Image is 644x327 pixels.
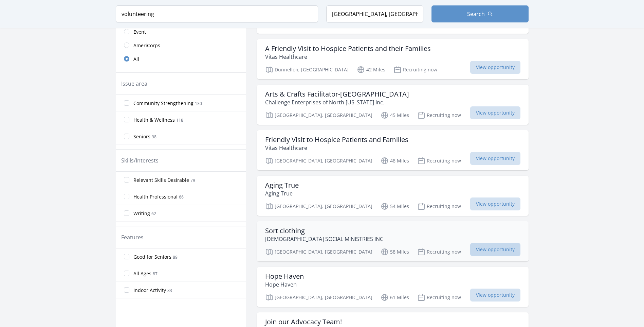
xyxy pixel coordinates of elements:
span: All Ages [133,270,151,277]
p: [GEOGRAPHIC_DATA], [GEOGRAPHIC_DATA] [265,293,372,302]
p: Challenge Enterprises of North [US_STATE] Inc. [265,98,409,106]
input: All Ages 87 [124,271,129,276]
button: Search [431,5,529,22]
p: Dunnellon, [GEOGRAPHIC_DATA] [265,66,349,74]
input: Indoor Activity 83 [124,287,129,293]
p: 45 Miles [381,111,409,119]
span: View opportunity [470,289,520,302]
span: Health Professional [133,193,178,200]
span: View opportunity [470,152,520,165]
p: Hope Haven [265,280,304,289]
a: Event [116,25,246,38]
span: 98 [152,134,157,140]
legend: Skills/Interests [121,156,159,165]
span: Seniors [133,133,150,140]
span: 62 [151,211,156,217]
p: 54 Miles [381,202,409,210]
p: Recruiting now [417,248,461,256]
p: Recruiting now [417,111,461,119]
input: Keyword [116,5,318,22]
input: Relevant Skills Desirable 79 [124,177,129,183]
span: Event [133,29,146,35]
p: Vitas Healthcare [265,144,408,152]
p: 42 Miles [357,66,385,74]
span: Good for Seniors [133,254,171,260]
span: View opportunity [470,61,520,74]
span: View opportunity [470,106,520,119]
p: 61 Miles [381,293,409,302]
p: Aging True [265,189,299,197]
input: Good for Seniors 89 [124,254,129,259]
p: Recruiting now [417,293,461,302]
a: Friendly Visit to Hospice Patients and Families Vitas Healthcare [GEOGRAPHIC_DATA], [GEOGRAPHIC_D... [257,130,529,170]
legend: Features [121,233,144,241]
span: Health & Wellness [133,117,175,123]
span: Writing [133,210,150,217]
p: [GEOGRAPHIC_DATA], [GEOGRAPHIC_DATA] [265,111,372,119]
input: Location [326,5,423,22]
h3: Aging True [265,181,299,189]
span: View opportunity [470,243,520,256]
p: 58 Miles [381,248,409,256]
span: 89 [173,254,178,260]
p: [GEOGRAPHIC_DATA], [GEOGRAPHIC_DATA] [265,157,372,165]
h3: Join our Advocacy Team! [265,318,397,326]
p: Vitas Healthcare [265,53,431,61]
p: Recruiting now [417,202,461,210]
legend: Issue area [121,80,147,88]
span: Relevant Skills Desirable [133,177,189,184]
a: A Friendly Visit to Hospice Patients and their Families Vitas Healthcare Dunnellon, [GEOGRAPHIC_D... [257,39,529,79]
h3: Arts & Crafts Facilitator-[GEOGRAPHIC_DATA] [265,90,409,98]
span: AmeriCorps [133,42,160,49]
a: Arts & Crafts Facilitator-[GEOGRAPHIC_DATA] Challenge Enterprises of North [US_STATE] Inc. [GEOGR... [257,85,529,125]
a: AmeriCorps [116,38,246,52]
p: [GEOGRAPHIC_DATA], [GEOGRAPHIC_DATA] [265,248,372,256]
h3: A Friendly Visit to Hospice Patients and their Families [265,45,431,53]
a: Aging True Aging True [GEOGRAPHIC_DATA], [GEOGRAPHIC_DATA] 54 Miles Recruiting now View opportunity [257,176,529,216]
span: 83 [167,288,172,293]
input: Community Strengthening 130 [124,100,129,106]
p: Recruiting now [393,66,437,74]
span: Community Strengthening [133,100,194,107]
h3: Hope Haven [265,272,304,280]
span: Search [467,10,485,18]
span: 130 [195,101,202,106]
span: 79 [190,177,195,183]
p: [GEOGRAPHIC_DATA], [GEOGRAPHIC_DATA] [265,202,372,210]
h3: Sort clothing [265,227,383,235]
h3: Friendly Visit to Hospice Patients and Families [265,136,408,144]
span: 87 [153,271,158,277]
a: All [116,52,246,66]
p: 48 Miles [381,157,409,165]
input: Seniors 98 [124,134,129,139]
p: [DEMOGRAPHIC_DATA] SOCIAL MINISTRIES INC [265,235,383,243]
a: Sort clothing [DEMOGRAPHIC_DATA] SOCIAL MINISTRIES INC [GEOGRAPHIC_DATA], [GEOGRAPHIC_DATA] 58 Mi... [257,221,529,261]
input: Health & Wellness 118 [124,117,129,122]
span: View opportunity [470,197,520,210]
p: Recruiting now [417,157,461,165]
span: 118 [176,117,183,123]
input: Health Professional 66 [124,194,129,199]
input: Writing 62 [124,210,129,216]
a: Hope Haven Hope Haven [GEOGRAPHIC_DATA], [GEOGRAPHIC_DATA] 61 Miles Recruiting now View opportunity [257,267,529,307]
span: Indoor Activity [133,287,166,294]
span: All [133,56,139,63]
span: 66 [179,194,184,200]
